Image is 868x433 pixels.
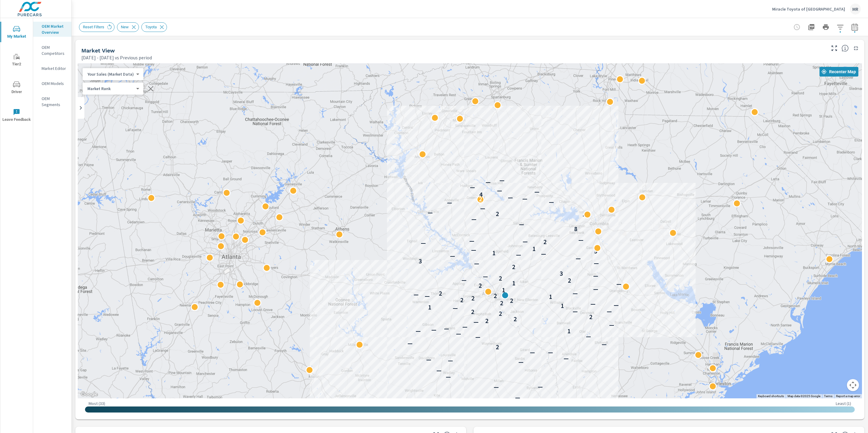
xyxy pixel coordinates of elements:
button: "Export Report to PDF" [805,21,817,33]
p: — [486,179,491,186]
span: Map data ©2025 Google [788,394,820,398]
p: — [522,195,527,202]
p: 2 [568,277,571,284]
p: 2 [496,344,499,351]
p: — [541,250,546,258]
p: 2 [479,282,482,289]
p: 2 [479,196,482,203]
p: 1 [502,287,505,294]
p: 3 [560,270,563,277]
p: — [594,260,599,267]
p: [DATE] - [DATE] vs Previous period [81,54,152,61]
p: 1 [492,249,495,257]
p: 2 [589,313,593,321]
div: OEM Segments [33,94,71,109]
span: Find the biggest opportunities in your market for your inventory. Understand by postal code where... [841,45,849,52]
p: 4 [479,191,483,198]
p: — [530,349,535,356]
p: — [480,205,485,212]
p: — [446,373,451,381]
p: Market Editor [42,65,67,71]
p: — [450,253,455,260]
a: Open this area in Google Maps (opens a new window) [79,391,99,398]
p: — [499,177,505,184]
span: Leave Feedback [2,108,31,123]
p: — [426,356,431,363]
p: 2 [496,210,499,218]
p: — [475,334,480,341]
p: — [471,246,476,254]
p: — [508,194,513,201]
div: New [117,22,139,32]
p: — [456,330,461,337]
button: Select Date Range [849,21,861,33]
p: — [444,325,449,332]
p: 5 [594,248,597,255]
button: Print Report [820,21,832,33]
button: Keyboard shortcuts [758,394,784,398]
p: — [497,187,502,194]
p: — [453,305,458,312]
button: Apply Filters [834,21,846,33]
p: — [473,318,479,326]
p: — [614,302,619,309]
div: OEM Models [33,79,71,88]
p: — [448,357,453,364]
p: — [593,286,598,293]
p: OEM Segments [42,96,67,108]
p: Market Rank [87,86,134,91]
p: — [549,199,554,206]
button: Recenter Map [819,67,858,77]
p: — [414,291,419,298]
p: — [516,251,521,259]
p: — [607,308,612,315]
p: — [469,237,474,245]
p: — [523,238,528,245]
span: Tier2 [2,53,31,68]
div: Toyota [141,22,167,32]
p: 3 [419,258,422,265]
p: 2 [471,308,474,315]
span: Toyota [142,25,160,29]
p: — [428,209,433,216]
span: Reset Filters [79,25,108,29]
div: Your Sales (Market Data) [83,86,139,92]
p: — [470,184,475,191]
p: — [593,272,598,280]
p: — [564,355,569,362]
p: 1 [567,328,571,335]
p: — [576,255,581,262]
p: Miracle Toyota of [GEOGRAPHIC_DATA] [772,6,845,12]
p: — [586,333,591,340]
p: 2 [499,310,502,317]
p: — [421,239,426,246]
a: Terms (opens in new tab) [824,394,832,398]
p: — [515,394,520,401]
p: 1 [512,280,515,287]
p: — [609,322,614,329]
span: New [117,25,132,29]
p: 2 [512,263,515,271]
p: 1 [561,302,564,309]
p: — [602,341,607,348]
p: — [416,328,421,335]
p: OEM Competitors [42,44,67,56]
p: 2 [494,292,497,300]
div: Market Editor [33,64,71,73]
p: — [471,216,476,223]
p: Least ( 1 ) [836,401,851,406]
img: Google [79,391,99,398]
div: nav menu [0,18,33,129]
div: Your Sales (Market Data) [83,71,139,77]
p: — [573,308,578,315]
button: Minimize Widget [851,43,861,53]
p: 2 [471,295,475,302]
div: MR [850,4,861,14]
p: 1 [549,293,552,300]
button: Make Fullscreen [829,43,839,53]
p: 2 [499,275,502,282]
p: — [474,260,479,267]
p: 2 [514,315,517,323]
p: — [494,384,499,391]
p: 2 [439,290,442,297]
